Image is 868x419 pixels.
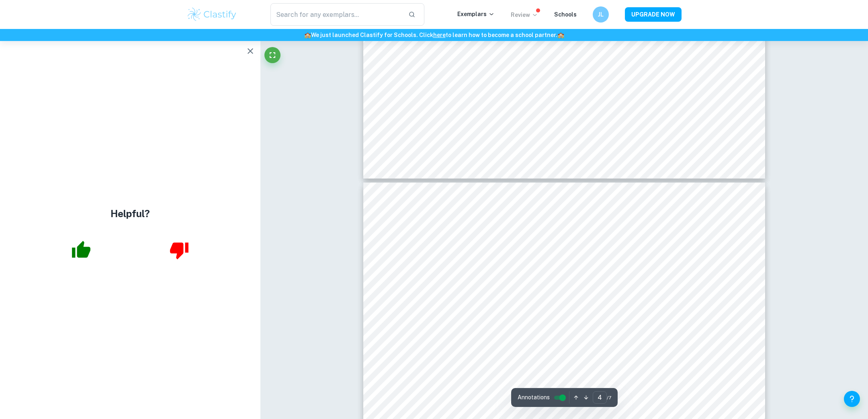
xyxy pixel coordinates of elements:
h6: JL [596,10,606,19]
span: Annotations [518,393,550,402]
input: Search for any exemplars... [270,3,402,26]
h4: Helpful? [111,206,150,221]
span: 🏫 [304,32,311,38]
button: Fullscreen [264,47,280,63]
a: Schools [554,11,577,18]
span: / 7 [607,394,611,401]
img: Clastify logo [186,6,237,23]
button: UPGRADE NOW [625,7,682,22]
h6: We just launched Clastify for Schools. Click to learn how to become a school partner. [2,31,866,39]
p: Review [511,10,538,19]
a: here [433,32,446,38]
button: Help and Feedback [844,391,860,407]
button: JL [593,6,609,23]
p: Exemplars [457,10,495,18]
span: 🏫 [557,32,564,38]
